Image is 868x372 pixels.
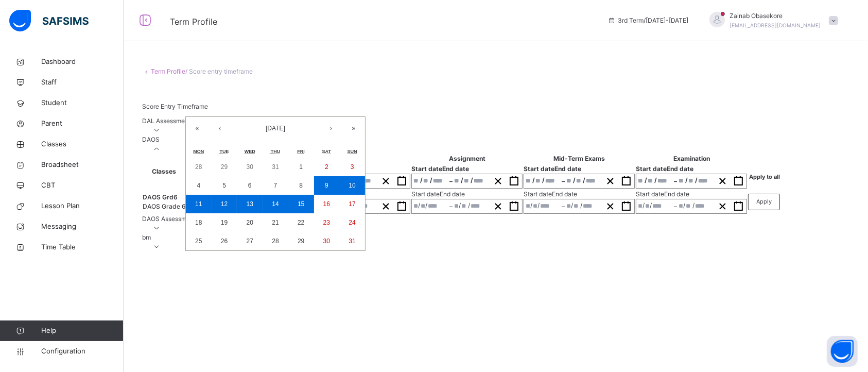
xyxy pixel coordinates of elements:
[299,182,303,189] abbr: August 8, 2025
[41,139,124,149] span: Classes
[532,176,535,184] span: /
[664,190,689,198] span: End date
[730,11,821,21] span: Zainab Obasekore
[271,149,281,154] abbr: Thursday
[461,176,463,184] span: /
[554,165,581,173] span: End date
[152,145,161,153] i: arrow
[636,165,667,173] span: Start date
[314,195,340,213] button: August 16, 2025
[221,219,228,226] abbr: August 19, 2025
[299,163,303,171] abbr: August 1, 2025
[212,213,237,232] button: August 19, 2025
[41,242,124,252] span: Time Table
[221,200,228,208] abbr: August 12, 2025
[323,200,330,208] abbr: August 16, 2025
[314,213,340,232] button: August 23, 2025
[756,197,772,206] span: Apply
[692,201,695,210] span: /
[297,149,305,154] abbr: Friday
[263,176,288,195] button: August 7, 2025
[562,177,565,186] span: –
[695,176,698,184] span: /
[41,160,124,170] span: Broadsheet
[323,238,330,245] abbr: August 30, 2025
[151,67,185,75] a: Term Profile
[263,158,288,176] button: July 31, 2025
[237,176,263,195] button: August 6, 2025
[212,232,237,250] button: August 26, 2025
[272,163,279,171] abbr: July 31, 2025
[339,176,365,195] button: August 10, 2025
[749,173,780,180] span: Apply to all
[322,149,331,154] abbr: Saturday
[195,163,202,171] abbr: July 28, 2025
[449,202,453,211] span: –
[411,165,442,173] span: Start date
[323,219,330,226] abbr: August 23, 2025
[142,116,849,135] div: DAL Assessment Format
[142,233,849,242] div: bm
[314,176,340,195] button: August 9, 2025
[9,10,89,31] img: safsims
[418,201,420,210] span: /
[537,201,540,210] span: /
[220,149,229,154] abbr: Tuesday
[298,219,304,226] abbr: August 22, 2025
[41,57,124,67] span: Dashboard
[152,167,177,175] span: Classes
[41,326,123,336] span: Help
[730,22,821,28] span: [EMAIL_ADDRESS][DOMAIN_NAME]
[349,200,355,208] abbr: August 17, 2025
[197,182,201,189] abbr: August 4, 2025
[195,219,202,226] abbr: August 18, 2025
[266,125,285,132] span: [DATE]
[349,238,355,245] abbr: August 31, 2025
[314,232,340,250] button: August 30, 2025
[185,67,253,75] span: / Score entry timeframe
[524,165,554,173] span: Start date
[530,201,532,210] span: /
[247,200,253,208] abbr: August 13, 2025
[645,176,647,184] span: /
[449,155,485,162] span: Assignment
[650,201,652,210] span: /
[247,238,253,245] abbr: August 27, 2025
[142,214,849,233] div: DAOS Assessment Format (New)
[142,135,849,214] div: DAOS
[195,200,202,208] abbr: August 11, 2025
[186,232,212,250] button: August 25, 2025
[193,149,204,154] abbr: Monday
[325,182,328,189] abbr: August 9, 2025
[654,176,657,184] span: /
[41,201,124,211] span: Lesson Plan
[571,201,573,210] span: /
[440,190,465,198] span: End date
[274,182,277,189] abbr: August 7, 2025
[221,163,228,171] abbr: July 29, 2025
[221,238,228,245] abbr: August 26, 2025
[674,202,677,211] span: –
[41,180,124,191] span: CBT
[411,190,440,198] span: Start date
[425,201,427,210] span: /
[237,213,263,232] button: August 20, 2025
[263,213,288,232] button: August 21, 2025
[449,177,453,186] span: –
[699,11,843,30] div: ZainabObasekore
[143,193,186,202] span: DAOS Grd6
[212,195,237,213] button: August 12, 2025
[209,117,231,140] button: ‹
[212,176,237,195] button: August 5, 2025
[673,155,710,162] span: Examination
[288,232,314,250] button: August 29, 2025
[674,177,677,186] span: –
[420,176,423,184] span: /
[170,16,217,27] span: Term Profile
[683,201,685,210] span: /
[186,213,212,232] button: August 18, 2025
[553,155,605,162] span: Mid-Term Exams
[562,202,565,211] span: –
[542,176,545,184] span: /
[320,117,342,140] button: ›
